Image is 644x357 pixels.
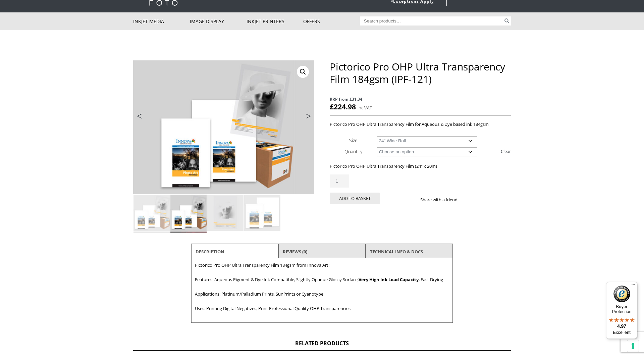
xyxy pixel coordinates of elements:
[247,12,303,30] a: Inkjet Printers
[297,66,309,78] a: View full-screen image gallery
[359,276,419,283] strong: Very High Ink Load Capacity
[466,197,471,202] img: facebook sharing button
[283,246,307,258] a: Reviews (0)
[627,340,639,352] button: Your consent preferences for tracking technologies
[606,282,637,339] button: Trusted Shops TrustmarkBuyer Protection4.97Excellent
[303,12,360,30] a: Offers
[133,12,190,30] a: Inkjet Media
[207,195,244,231] img: Pictorico Pro OHP Ultra Transparency Film 184gsm (IPF-121) - Image 3
[133,195,170,231] img: Pictorico Pro OHP Ultra Transparency Film 184gsm (IPF-121)
[606,330,637,335] p: Excellent
[190,12,247,30] a: Image Display
[330,162,511,170] p: Pictorico Pro OHP Ultra Transparency Film (24″ x 20m)
[474,197,479,202] img: twitter sharing button
[330,120,511,128] p: Pictorico Pro OHP Ultra Transparency Film for Aqueous & Dye based ink 184gsm
[195,290,449,298] p: Applications: Platinum/Palladium Prints, SunPrints or Cyanotype
[349,137,358,144] label: Size
[503,16,511,25] button: Search
[420,196,466,204] p: Share with a friend
[330,174,349,188] input: Product quantity
[344,148,362,155] label: Quantity
[133,340,511,351] h2: Related products
[195,261,449,269] p: Pictorico Pro OHP Ultra Transparency Film 184gsm from Innova Art:
[606,304,637,314] p: Buyer Protection
[482,197,487,202] img: email sharing button
[170,232,207,268] img: Pictorico Pro OHP Ultra Transparency Film 184gsm (IPF-121) - Image 6
[501,146,511,157] a: Clear options
[613,286,630,302] img: Trusted Shops Trustmark
[629,282,637,290] button: Menu
[360,16,503,25] input: Search products…
[195,305,449,312] p: Uses: Printing Digital Negatives, Print Professional Quality OHP Transparencies
[195,276,449,284] p: Features: Aqueous Pigment & Dye Ink Compatible, Slightly Opaque Glossy Surface, , Fast Drying
[133,232,170,268] img: Pictorico Pro OHP Ultra Transparency Film 184gsm (IPF-121) - Image 5
[330,60,511,85] h1: Pictorico Pro OHP Ultra Transparency Film 184gsm (IPF-121)
[196,246,224,258] a: Description
[370,246,423,258] a: TECHNICAL INFO & DOCS
[617,323,626,329] span: 4.97
[244,195,280,231] img: Pictorico Pro OHP Ultra Transparency Film 184gsm (IPF-121) - Image 4
[330,102,356,111] bdi: 224.98
[330,193,380,204] button: Add to basket
[330,102,334,111] span: £
[170,195,207,231] img: Pictorico Pro OHP Ultra Transparency Film 184gsm (IPF-121) - Image 2
[330,95,511,103] span: RRP from £31.34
